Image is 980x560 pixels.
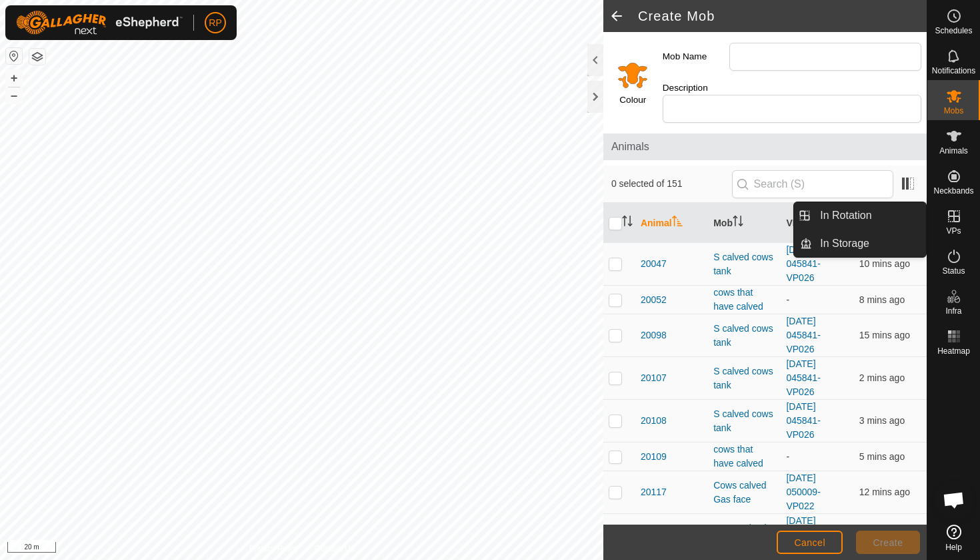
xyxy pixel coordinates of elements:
[315,543,354,555] a: Contact Us
[708,203,781,243] th: Mob
[786,294,789,305] app-display-virtual-paddock-transition: -
[622,218,633,228] p-sorticon: Activate to sort
[786,401,820,440] a: [DATE] 045841-VP026
[713,364,775,392] div: S calved cows tank
[937,347,970,355] span: Heatmap
[663,43,729,71] label: Mob Name
[641,257,667,271] span: 20047
[781,203,853,243] th: VP
[786,515,820,554] a: [DATE] 050009-VP022
[635,203,708,243] th: Animal
[945,307,961,315] span: Infra
[786,358,820,397] a: [DATE] 045841-VP026
[733,218,743,228] p-sorticon: Activate to sort
[859,330,910,340] span: 15 Oct 2025 at 1:00 pm
[812,202,926,229] a: In Rotation
[713,521,775,549] div: Cows calved Gas face
[927,519,980,557] a: Help
[713,250,775,278] div: S calved cows tank
[786,473,820,511] a: [DATE] 050009-VP022
[611,139,919,155] span: Animals
[859,294,905,305] span: 15 Oct 2025 at 1:08 pm
[859,415,905,426] span: 15 Oct 2025 at 1:12 pm
[713,407,775,435] div: S calved cows tank
[820,208,871,224] span: In Rotation
[820,236,869,252] span: In Storage
[786,451,789,462] app-display-virtual-paddock-transition: -
[641,293,667,307] span: 20052
[945,543,962,551] span: Help
[713,322,775,350] div: S calved cows tank
[786,316,820,354] a: [DATE] 045841-VP026
[641,414,667,428] span: 20108
[944,107,963,115] span: Mobs
[932,67,975,75] span: Notifications
[641,450,667,464] span: 20109
[946,227,961,235] span: VPs
[6,87,22,103] button: –
[713,479,775,507] div: Cows calved Gas face
[939,147,968,155] span: Animals
[786,244,820,283] a: [DATE] 045841-VP026
[713,286,775,314] div: cows that have calved
[812,230,926,257] a: In Storage
[933,187,973,195] span: Neckbands
[856,531,920,554] button: Create
[794,202,926,229] li: In Rotation
[935,27,972,35] span: Schedules
[777,531,843,554] button: Cancel
[942,267,965,275] span: Status
[859,258,910,269] span: 15 Oct 2025 at 1:05 pm
[713,443,775,471] div: cows that have calved
[732,170,893,198] input: Search (S)
[641,328,667,342] span: 20098
[641,485,667,499] span: 20117
[672,218,683,228] p-sorticon: Activate to sort
[209,16,221,30] span: RP
[641,521,703,549] span: 211517025WT98
[859,487,910,497] span: 15 Oct 2025 at 1:04 pm
[6,48,22,64] button: Reset Map
[873,537,903,548] span: Create
[794,537,825,548] span: Cancel
[663,81,729,95] label: Description
[29,49,45,65] button: Map Layers
[859,451,905,462] span: 15 Oct 2025 at 1:10 pm
[641,371,667,385] span: 20107
[611,177,732,191] span: 0 selected of 151
[249,543,299,555] a: Privacy Policy
[638,8,927,24] h2: Create Mob
[859,372,905,383] span: 15 Oct 2025 at 1:13 pm
[6,70,22,86] button: +
[619,93,646,107] label: Colour
[934,480,974,520] div: Open chat
[794,230,926,257] li: In Storage
[16,11,183,35] img: Gallagher Logo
